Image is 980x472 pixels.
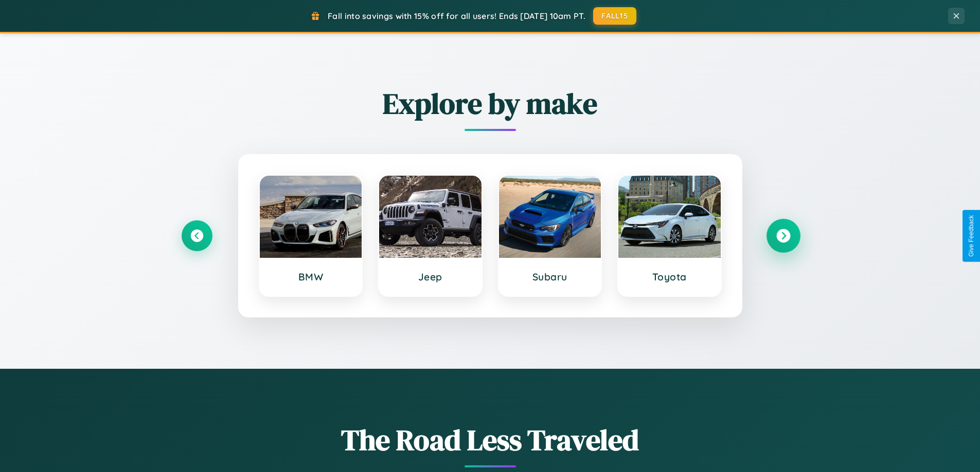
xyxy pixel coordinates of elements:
[389,271,471,283] h3: Jeep
[328,11,585,21] span: Fall into savings with 15% off for all users! Ends [DATE] 10am PT.
[629,271,710,283] h3: Toyota
[182,84,799,123] h2: Explore by make
[593,7,636,25] button: FALL15
[968,215,975,257] div: Give Feedback
[509,271,591,283] h3: Subaru
[182,420,799,460] h1: The Road Less Traveled
[270,271,352,283] h3: BMW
